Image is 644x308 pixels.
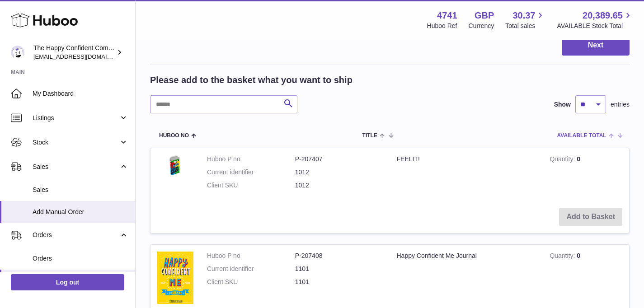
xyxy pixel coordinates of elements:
[437,9,457,22] strong: 4741
[11,274,124,290] a: Log out
[505,22,545,30] span: Total sales
[562,35,630,56] button: Next
[611,100,630,109] span: entries
[295,168,383,177] dd: 1012
[33,186,128,194] span: Sales
[295,278,383,286] dd: 1101
[427,22,457,30] div: Huboo Ref
[33,114,119,122] span: Listings
[157,252,193,304] img: Happy Confident Me Journal
[295,252,383,260] dd: P-207408
[33,163,119,171] span: Sales
[475,9,494,22] strong: GBP
[295,155,383,163] dd: P-207407
[150,74,353,86] h2: Please add to the basket what you want to ship
[554,100,571,109] label: Show
[207,252,295,260] dt: Huboo P no
[33,254,128,263] span: Orders
[550,155,577,165] strong: Quantity
[543,148,629,201] td: 0
[557,133,606,139] span: AVAILABLE Total
[33,138,119,147] span: Stock
[33,89,128,98] span: My Dashboard
[207,265,295,273] dt: Current identifier
[550,252,577,261] strong: Quantity
[557,9,633,30] a: 20,389.65 AVAILABLE Stock Total
[583,9,623,22] span: 20,389.65
[11,46,24,59] img: contact@happyconfident.com
[159,133,189,139] span: Huboo no
[362,133,377,139] span: Title
[33,44,115,61] div: The Happy Confident Company
[390,148,543,201] td: FEELIT!
[207,155,295,163] dt: Huboo P no
[207,278,295,286] dt: Client SKU
[157,155,193,177] img: FEELIT!
[295,181,383,190] dd: 1012
[207,181,295,190] dt: Client SKU
[33,53,133,60] span: [EMAIL_ADDRESS][DOMAIN_NAME]
[469,22,494,30] div: Currency
[512,9,535,22] span: 30.37
[295,265,383,273] dd: 1101
[33,208,128,216] span: Add Manual Order
[207,168,295,177] dt: Current identifier
[33,231,119,239] span: Orders
[505,9,545,30] a: 30.37 Total sales
[557,22,633,30] span: AVAILABLE Stock Total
